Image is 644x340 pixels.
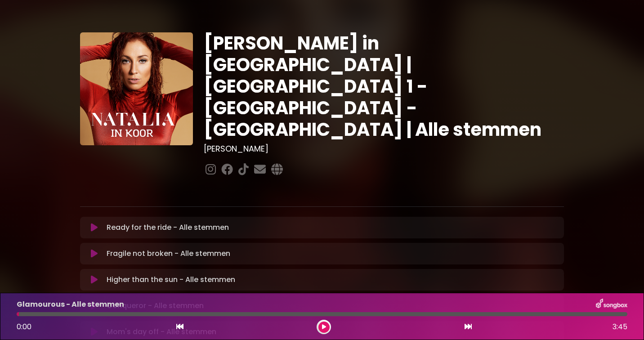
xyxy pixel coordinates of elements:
p: Higher than the sun - Alle stemmen [107,274,235,285]
p: Ready for the ride - Alle stemmen [107,222,229,233]
p: Fragile not broken - Alle stemmen [107,248,230,259]
h3: [PERSON_NAME] [204,144,564,154]
span: 0:00 [17,322,31,332]
h1: [PERSON_NAME] in [GEOGRAPHIC_DATA] | [GEOGRAPHIC_DATA] 1 - [GEOGRAPHIC_DATA] - [GEOGRAPHIC_DATA] ... [204,32,564,140]
img: YTVS25JmS9CLUqXqkEhs [80,32,193,145]
p: Glamourous - Alle stemmen [17,299,124,310]
img: songbox-logo-white.png [596,299,627,310]
span: 3:45 [613,322,627,332]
